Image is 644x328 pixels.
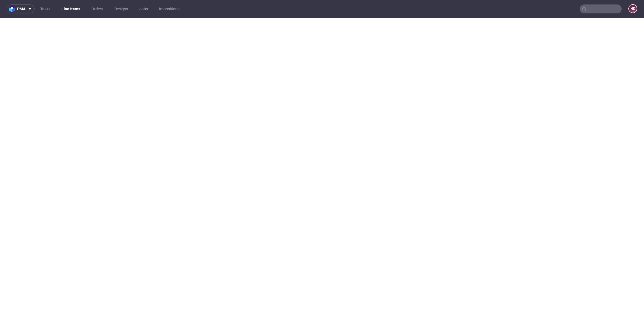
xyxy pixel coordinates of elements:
a: Orders [88,4,106,13]
figcaption: HD [629,5,637,13]
img: logo [9,6,17,12]
a: Impositions [156,4,183,13]
a: Tasks [37,4,54,13]
a: Jobs [136,4,151,13]
button: pma [7,4,35,13]
span: pma [17,7,25,11]
a: Designs [111,4,131,13]
a: Line Items [58,4,84,13]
